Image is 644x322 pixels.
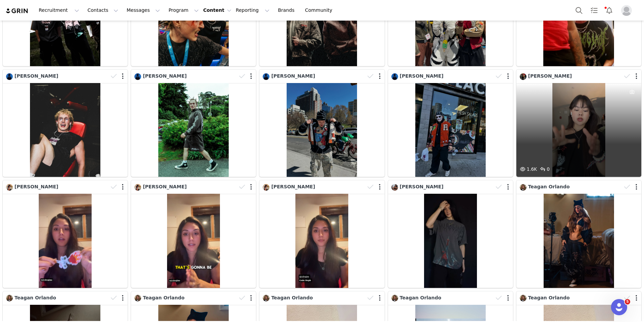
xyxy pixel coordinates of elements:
img: 822229d3-3f2d-49a7-b62d-57e9136ce2b3.jpg [391,184,398,191]
button: Content [203,7,231,14]
img: f982aecb-b7d9-4281-b6f3-317a0ac038da.jpg [520,184,526,191]
span: 0 [539,166,550,172]
img: grin logo [5,8,29,14]
span: [PERSON_NAME] [143,184,187,189]
span: [PERSON_NAME] [14,184,58,189]
button: Search [572,3,586,18]
img: c07d8907-574b-410b-94e7-ab0b530c05f6.jpg [520,73,526,80]
iframe: Intercom live chat [611,299,627,315]
a: Brands [274,3,300,18]
img: 44040c22-79e9-4d0c-baa9-c0068683e932.jpg [263,73,269,80]
img: placeholder-profile.jpg [621,5,632,16]
img: f982aecb-b7d9-4281-b6f3-317a0ac038da.jpg [391,295,398,301]
img: e38dd3eb-4c6f-42c7-95f4-a7800d8b06fe.jpg [263,184,269,191]
a: Community [301,3,340,18]
img: f982aecb-b7d9-4281-b6f3-317a0ac038da.jpg [520,295,526,301]
button: Recruitment [35,3,83,18]
span: Teagan Orlando [400,295,442,300]
span: Teagan Orlando [528,295,570,300]
img: f982aecb-b7d9-4281-b6f3-317a0ac038da.jpg [134,295,141,301]
button: Reporting [232,3,273,18]
button: Contacts [84,3,122,18]
span: [PERSON_NAME] [271,184,315,189]
img: f982aecb-b7d9-4281-b6f3-317a0ac038da.jpg [263,295,269,301]
button: Profile [617,5,639,16]
img: e38dd3eb-4c6f-42c7-95f4-a7800d8b06fe.jpg [134,184,141,191]
span: [PERSON_NAME] [528,73,572,79]
button: Messages [123,3,164,18]
span: Teagan Orlando [528,184,570,189]
span: [PERSON_NAME] [143,73,187,79]
img: 44040c22-79e9-4d0c-baa9-c0068683e932.jpg [6,73,13,80]
span: [PERSON_NAME] [271,73,315,79]
span: Teagan Orlando [271,295,313,300]
span: Teagan Orlando [14,295,56,300]
span: [PERSON_NAME] [400,184,444,189]
a: Tasks [587,3,602,18]
button: Notifications [602,3,617,18]
span: Teagan Orlando [143,295,185,300]
img: 44040c22-79e9-4d0c-baa9-c0068683e932.jpg [391,73,398,80]
span: 5 [625,299,630,304]
span: [PERSON_NAME] [14,73,58,79]
img: e38dd3eb-4c6f-42c7-95f4-a7800d8b06fe.jpg [6,184,13,191]
button: Program [164,3,203,18]
img: f982aecb-b7d9-4281-b6f3-317a0ac038da.jpg [6,295,13,301]
span: 1.6K [519,166,537,172]
img: 44040c22-79e9-4d0c-baa9-c0068683e932.jpg [134,73,141,80]
span: [PERSON_NAME] [400,73,444,79]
